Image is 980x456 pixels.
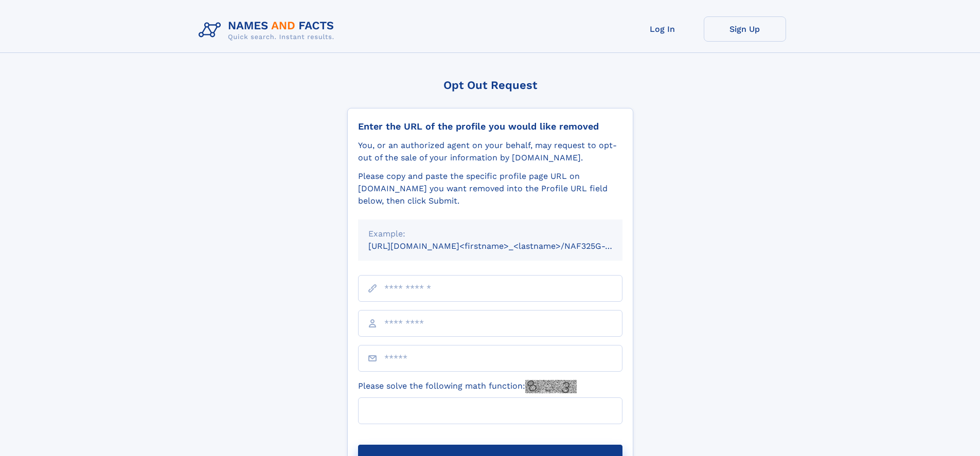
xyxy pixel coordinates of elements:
[368,241,642,251] small: [URL][DOMAIN_NAME]<firstname>_<lastname>/NAF325G-xxxxxxxx
[358,380,577,393] label: Please solve the following math function:
[347,79,633,92] div: Opt Out Request
[358,170,622,207] div: Please copy and paste the specific profile page URL on [DOMAIN_NAME] you want removed into the Pr...
[704,16,786,42] a: Sign Up
[194,16,343,44] img: Logo Names and Facts
[368,228,612,240] div: Example:
[358,121,622,132] div: Enter the URL of the profile you would like removed
[358,139,622,164] div: You, or an authorized agent on your behalf, may request to opt-out of the sale of your informatio...
[621,16,704,42] a: Log In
